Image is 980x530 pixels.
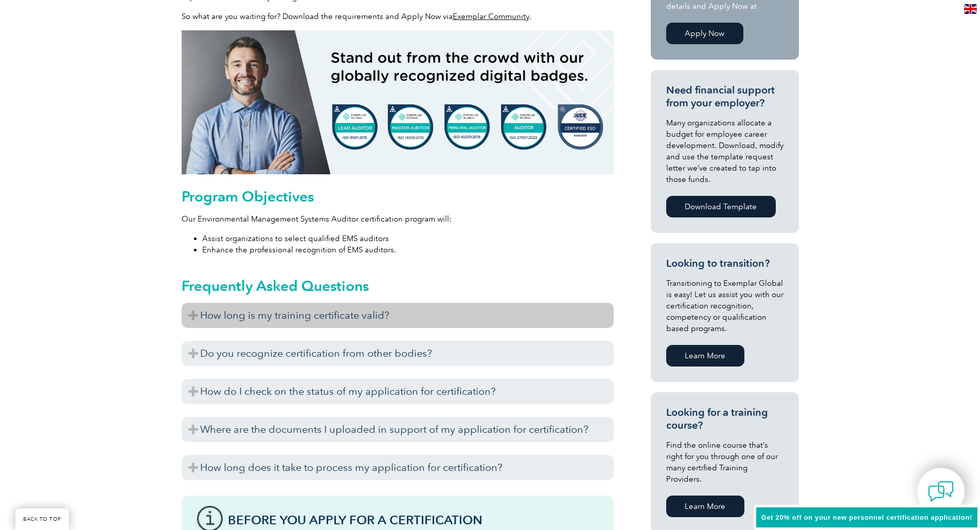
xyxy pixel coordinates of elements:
[761,514,972,521] span: Get 20% off on your new personnel certification application!
[182,188,614,205] h2: Program Objectives
[666,84,783,109] h3: Need financial support from your employer?
[666,345,744,367] a: Learn More
[15,508,69,530] a: BACK TO TOP
[666,257,783,270] h3: Looking to transition?
[202,244,614,255] li: Enhance the professional recognition of EMS auditors.
[666,117,783,185] p: Many organizations allocate a budget for employee career development. Download, modify and use th...
[666,496,744,517] a: Learn More
[228,514,598,526] h3: Before You Apply For a Certification
[182,213,614,225] p: Our Environmental Management Systems Auditor certification program will:
[666,440,783,485] p: Find the online course that’s right for you through one of our many certified Training Providers.
[928,479,954,504] img: contact-chat.png
[666,23,743,44] a: Apply Now
[182,278,614,294] h2: Frequently Asked Questions
[666,196,776,217] a: Download Template
[202,233,614,244] li: Assist organizations to select qualified EMS auditors
[182,11,614,22] p: So what are you waiting for? Download the requirements and Apply Now via .
[666,278,783,334] p: Transitioning to Exemplar Global is easy! Let us assist you with our certification recognition, c...
[964,4,977,14] img: en
[666,406,783,432] h3: Looking for a training course?
[182,303,614,328] h3: How long is my training certificate valid?
[453,12,529,21] a: Exemplar Community
[182,341,614,366] h3: Do you recognize certification from other bodies?
[182,379,614,404] h3: How do I check on the status of my application for certification?
[182,455,614,480] h3: How long does it take to process my application for certification?
[182,417,614,442] h3: Where are the documents I uploaded in support of my application for certification?
[182,30,614,174] img: badges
